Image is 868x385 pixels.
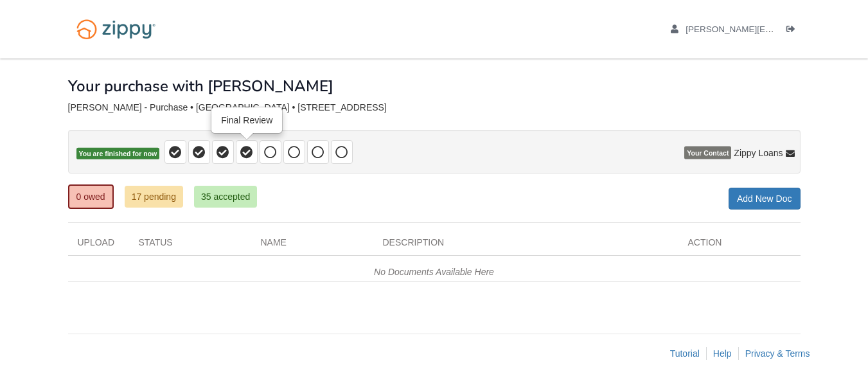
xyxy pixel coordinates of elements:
[125,186,183,208] a: 17 pending
[212,108,281,132] div: Final Review
[678,236,801,255] div: Action
[684,147,731,159] span: Your Contact
[373,236,678,255] div: Description
[734,147,783,159] span: Zippy Loans
[129,236,251,255] div: Status
[68,13,164,46] img: Logo
[76,148,160,160] span: You are finished for now
[194,186,257,208] a: 35 accepted
[786,24,801,37] a: Log out
[374,267,494,277] em: No Documents Available Here
[670,348,700,359] a: Tutorial
[713,348,732,359] a: Help
[745,348,810,359] a: Privacy & Terms
[729,188,801,210] a: Add New Doc
[251,236,373,255] div: Name
[68,236,129,255] div: Upload
[68,78,333,94] h1: Your purchase with [PERSON_NAME]
[68,102,801,113] div: [PERSON_NAME] - Purchase • [GEOGRAPHIC_DATA] • [STREET_ADDRESS]
[68,184,114,209] a: 0 owed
